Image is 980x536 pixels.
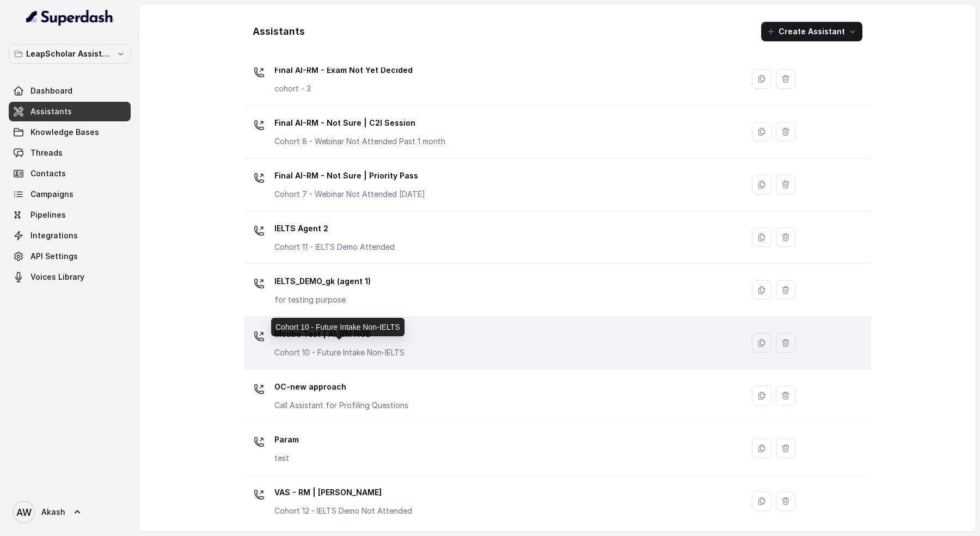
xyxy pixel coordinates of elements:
[30,189,73,200] span: Campaigns
[26,9,114,26] img: light.svg
[9,497,131,527] a: Akash
[274,61,413,79] p: Final AI-RM - Exam Not Yet Decided
[253,23,305,40] h1: Assistants
[274,167,425,184] p: Final AI-RM - Not Sure | Priority Pass
[274,294,371,305] p: for testing purpose
[30,147,63,158] span: Threads
[274,114,445,132] p: Final AI-RM - Not Sure | C2I Session
[30,230,78,241] span: Integrations
[274,400,408,411] p: Call Assistant for Profiling Questions
[274,273,371,290] p: IELTS_DEMO_gk (agent 1)
[9,247,131,266] a: API Settings
[9,81,131,101] a: Dashboard
[9,205,131,225] a: Pipelines
[274,453,299,464] p: test
[274,506,412,516] p: Cohort 12 - IELTS Demo Not Attended
[30,210,66,220] span: Pipelines
[16,507,32,518] text: AW
[9,226,131,245] a: Integrations
[274,431,299,448] p: Param
[26,47,113,60] p: LeapScholar Assistant
[9,184,131,204] a: Campaigns
[274,347,405,358] p: Cohort 10 - Future Intake Non-IELTS
[41,507,65,517] span: Akash
[9,44,131,64] button: LeapScholar Assistant
[761,22,862,41] button: Create Assistant
[9,122,131,142] a: Knowledge Bases
[9,267,131,287] a: Voices Library
[274,220,395,237] p: IELTS Agent 2
[274,83,413,94] p: cohort - 3
[30,127,99,138] span: Knowledge Bases
[30,85,72,96] span: Dashboard
[30,272,84,282] span: Voices Library
[30,106,72,117] span: Assistants
[274,378,408,396] p: OC-new approach
[9,164,131,183] a: Contacts
[274,484,412,501] p: VAS - RM | [PERSON_NAME]
[30,251,78,262] span: API Settings
[271,318,405,336] div: Cohort 10 - Future Intake Non-IELTS
[274,136,445,147] p: Cohort 8 - Webinar Not Attended Past 1 month
[9,143,131,163] a: Threads
[30,168,66,179] span: Contacts
[274,242,395,252] p: Cohort 11 - IELTS Demo Attended
[274,189,425,200] p: Cohort 7 - Webinar Not Attended [DATE]
[9,102,131,121] a: Assistants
